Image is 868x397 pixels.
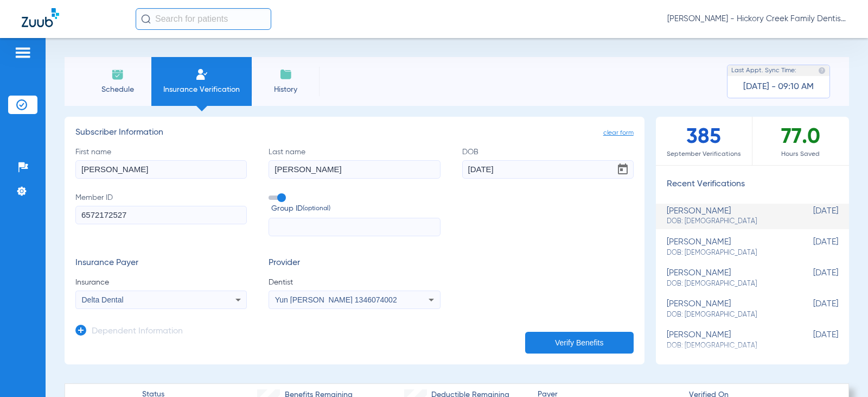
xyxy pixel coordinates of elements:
img: hamburger-icon [14,46,31,59]
button: Verify Benefits [525,332,634,354]
span: DOB: [DEMOGRAPHIC_DATA] [667,248,784,258]
h3: Insurance Payer [75,258,247,269]
label: DOB [462,147,634,179]
div: 385 [656,117,752,165]
img: Zuub Logo [22,8,59,27]
span: Delta Dental [82,295,124,304]
span: Schedule [92,84,143,95]
span: DOB: [DEMOGRAPHIC_DATA] [667,310,784,320]
small: (optional) [303,203,330,215]
span: September Verifications [656,149,752,160]
h3: Provider [269,258,440,269]
label: Last name [269,147,440,179]
span: Insurance Verification [159,84,244,95]
label: Member ID [75,192,247,237]
span: Last Appt. Sync Time: [731,65,796,76]
span: History [260,84,311,95]
img: Manual Insurance Verification [195,68,208,81]
span: [DATE] [784,268,838,288]
span: DOB: [DEMOGRAPHIC_DATA] [667,217,784,226]
div: [PERSON_NAME] [667,237,784,257]
input: Member ID [75,206,247,224]
span: [DATE] [784,206,838,226]
div: 77.0 [752,117,849,165]
img: History [279,68,292,81]
span: Hours Saved [752,149,849,160]
span: DOB: [DEMOGRAPHIC_DATA] [667,341,784,351]
input: First name [75,160,247,179]
span: DOB: [DEMOGRAPHIC_DATA] [667,279,784,289]
div: [PERSON_NAME] [667,268,784,288]
input: Last name [269,160,440,179]
div: [PERSON_NAME] [667,299,784,319]
input: Search for patients [136,8,271,30]
button: Open calendar [612,159,634,180]
h3: Subscriber Information [75,128,634,138]
span: Yun [PERSON_NAME] 1346074002 [275,295,397,304]
h3: Recent Verifications [656,179,849,190]
span: [DATE] [784,299,838,319]
span: [DATE] [784,237,838,257]
span: Insurance [75,277,247,288]
img: Schedule [111,68,124,81]
span: [DATE] - 09:10 AM [743,81,814,92]
div: [PERSON_NAME] [667,206,784,226]
input: DOBOpen calendar [462,160,634,179]
span: clear form [603,128,634,138]
span: [PERSON_NAME] - Hickory Creek Family Dentistry [667,14,846,24]
span: [DATE] [784,330,838,350]
div: [PERSON_NAME] [667,330,784,350]
span: Group ID [271,203,440,215]
label: First name [75,147,247,179]
span: Dentist [269,277,440,288]
h3: Dependent Information [92,326,183,337]
img: last sync help info [818,67,826,74]
img: Search Icon [141,14,151,24]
